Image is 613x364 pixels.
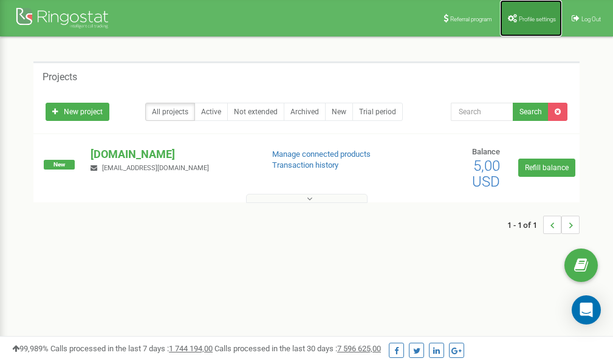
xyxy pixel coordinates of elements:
[352,103,403,121] a: Trial period
[581,16,601,22] span: Log Out
[43,72,77,83] h5: Projects
[518,159,575,177] a: Refill balance
[507,216,543,234] span: 1 - 1 of 1
[450,16,492,22] span: Referral program
[102,164,209,172] span: [EMAIL_ADDRESS][DOMAIN_NAME]
[214,344,381,353] span: Calls processed in the last 30 days :
[44,160,75,170] span: New
[227,103,284,121] a: Not extended
[472,157,500,190] span: 5,00 USD
[572,295,601,325] div: Open Intercom Messenger
[46,103,109,121] a: New project
[519,16,556,22] span: Profile settings
[91,146,252,162] p: [DOMAIN_NAME]
[145,103,195,121] a: All projects
[513,103,549,121] button: Search
[337,344,381,353] u: 7 596 625,00
[472,147,500,156] span: Balance
[507,204,580,246] nav: ...
[12,344,49,353] span: 99,989%
[284,103,326,121] a: Archived
[169,344,213,353] u: 1 744 194,00
[272,149,371,159] a: Manage connected products
[194,103,228,121] a: Active
[272,160,338,170] a: Transaction history
[325,103,353,121] a: New
[451,103,513,121] input: Search
[50,344,213,353] span: Calls processed in the last 7 days :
